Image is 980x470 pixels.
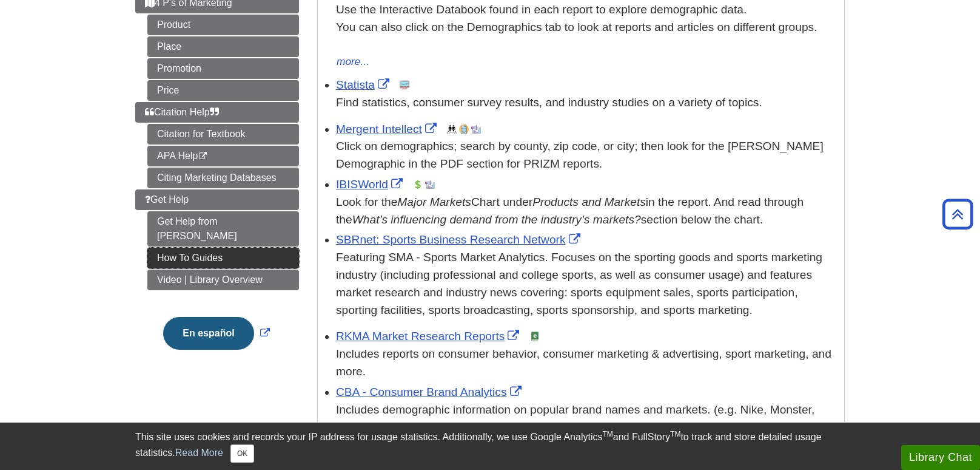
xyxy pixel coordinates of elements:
[147,58,299,79] a: Promotion
[147,124,299,145] a: Citation for Textbook
[147,248,299,268] a: How To Guides
[336,53,370,70] button: more...
[336,401,838,437] div: Includes demographic information on popular brand names and markets. (e.g. Nike, Monster, Red Bul...
[135,430,845,463] div: This site uses cookies and records your IP address for usage statistics. Additionally, we use Goo...
[147,211,299,247] a: Get Help from [PERSON_NAME]
[147,270,299,290] a: Video | Library Overview
[336,94,838,112] p: Find statistics, consumer survey results, and industry studies on a variety of topics.
[230,444,254,463] button: Close
[336,346,838,381] div: Includes reports on consumer behavior, consumer marketing & advertising, sport marketing, and more.
[400,80,409,90] img: Statistics
[135,189,299,210] a: Get Help
[198,152,208,160] i: This link opens in a new window
[147,168,299,188] a: Citing Marketing Databases
[175,448,223,458] a: Read More
[336,123,440,135] a: Link opens in new window
[901,445,980,470] button: Library Chat
[336,233,583,246] a: Link opens in new window
[336,138,838,173] div: Click on demographics; search by county, zip code, or city; then look for the [PERSON_NAME] Demog...
[602,430,612,438] sup: TM
[163,317,253,350] button: En español
[145,194,189,205] span: Get Help
[147,80,299,101] a: Price
[459,124,469,134] img: Company Information
[352,213,641,226] i: What’s influencing demand from the industry’s markets?
[670,430,680,438] sup: TM
[447,124,457,134] img: Demographics
[145,107,219,117] span: Citation Help
[147,36,299,57] a: Place
[336,249,838,319] p: Featuring SMA - Sports Market Analytics. Focuses on the sporting goods and sports marketing indus...
[336,330,522,342] a: Link opens in new window
[336,194,838,229] div: Look for the Chart under in the report. And read through the section below the chart.
[135,102,299,123] a: Citation Help
[336,386,525,398] a: Link opens in new window
[336,178,406,191] a: Link opens in new window
[147,146,299,166] a: APA Help
[160,328,272,338] a: Link opens in new window
[532,196,646,208] i: Products and Markets
[413,180,423,189] img: Financial Report
[336,78,392,91] a: Link opens in new window
[530,332,540,341] img: e-Book
[425,180,435,189] img: Industry Report
[147,15,299,35] a: Product
[397,196,471,208] i: Major Markets
[336,1,838,53] div: Use the Interactive Databook found in each report to explore demographic data. You can also click...
[938,206,977,222] a: Back to Top
[471,124,481,134] img: Industry Report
